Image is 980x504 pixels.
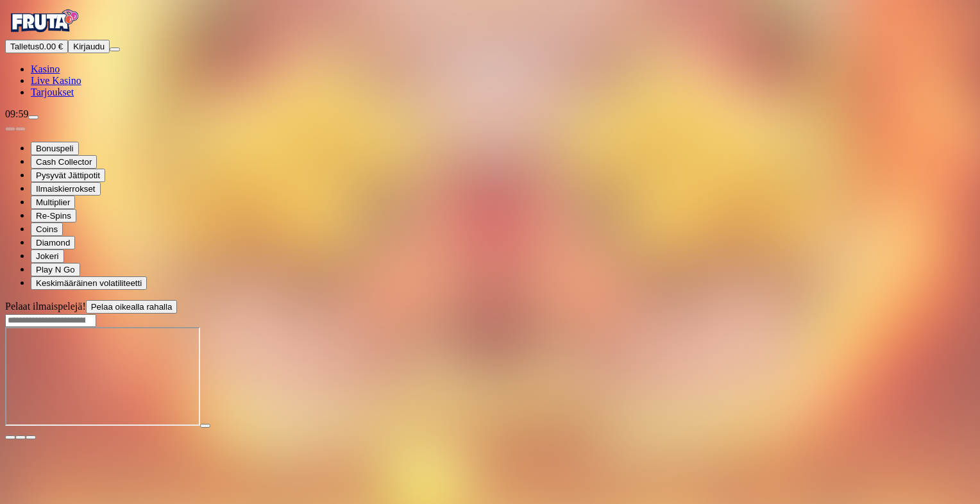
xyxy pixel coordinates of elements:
[31,249,64,263] button: Jokeri
[110,47,120,51] button: menu
[36,278,142,288] span: Keskimääräinen volatiliteetti
[36,197,70,207] span: Multiplier
[31,142,79,155] button: Bonuspeli
[31,169,105,182] button: Pysyvät Jättipotit
[5,40,68,53] button: Talletusplus icon0.00 €
[36,144,74,153] span: Bonuspeli
[5,314,96,327] input: Search
[15,127,26,131] button: next slide
[36,265,75,274] span: Play N Go
[5,5,975,98] nav: Primary
[39,42,63,51] span: 0.00 €
[36,224,58,234] span: Coins
[86,300,178,314] button: Pelaa oikealla rahalla
[31,87,74,97] a: gift-inverted iconTarjoukset
[5,435,15,439] button: close icon
[5,5,82,37] img: Fruta
[31,209,76,223] button: Re-Spins
[31,75,81,86] span: Live Kasino
[28,115,38,119] button: live-chat
[5,127,15,131] button: prev slide
[36,251,59,261] span: Jokeri
[31,87,74,97] span: Tarjoukset
[31,236,75,249] button: Diamond
[31,196,75,209] button: Multiplier
[200,424,210,428] button: play icon
[36,157,92,167] span: Cash Collector
[31,223,63,236] button: Coins
[31,182,101,196] button: Ilmaiskierrokset
[10,42,39,51] span: Talletus
[73,42,105,51] span: Kirjaudu
[36,184,96,194] span: Ilmaiskierrokset
[15,435,26,439] button: chevron-down icon
[5,300,975,314] div: Pelaat ilmaispelejä!
[5,28,82,39] a: Fruta
[91,302,173,312] span: Pelaa oikealla rahalla
[31,155,97,169] button: Cash Collector
[31,75,81,86] a: poker-chip iconLive Kasino
[31,63,60,74] a: diamond iconKasino
[31,276,147,290] button: Keskimääräinen volatiliteetti
[5,327,200,426] iframe: Fire Joker Blitz
[36,238,70,248] span: Diamond
[68,40,110,53] button: Kirjaudu
[26,435,36,439] button: fullscreen icon
[5,108,28,119] span: 09:59
[31,63,60,74] span: Kasino
[36,171,100,180] span: Pysyvät Jättipotit
[31,263,80,276] button: Play N Go
[36,211,71,221] span: Re-Spins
